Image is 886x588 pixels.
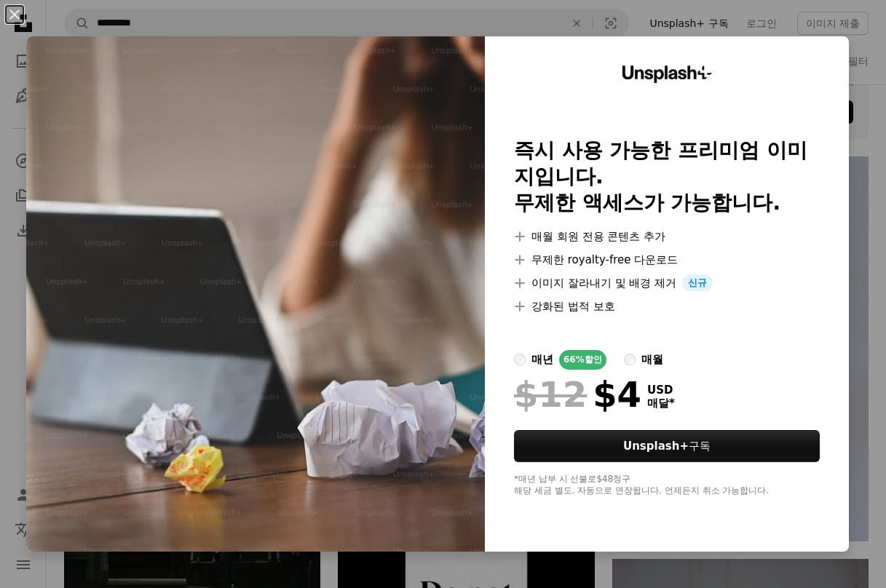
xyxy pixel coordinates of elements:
li: 강화된 법적 보호 [514,298,820,315]
div: 66% 할인 [559,350,606,370]
div: 매월 [641,351,663,368]
input: 매년66%할인 [514,354,526,365]
div: $4 [514,376,641,413]
div: 매년 [531,351,553,368]
button: Unsplash+구독 [514,430,820,462]
span: $12 [514,376,587,413]
li: 매월 회원 전용 콘텐츠 추가 [514,228,820,245]
span: USD [647,384,675,397]
li: 이미지 잘라내기 및 배경 제거 [514,274,820,292]
input: 매월 [624,354,636,365]
h2: 즉시 사용 가능한 프리미엄 이미지입니다. 무제한 액세스가 가능합니다. [514,138,820,216]
span: 신규 [682,274,713,292]
strong: Unsplash+ [623,440,689,453]
div: *매년 납부 시 선불로 $48 청구 해당 세금 별도. 자동으로 연장됩니다. 언제든지 취소 가능합니다. [514,474,820,497]
li: 무제한 royalty-free 다운로드 [514,251,820,269]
